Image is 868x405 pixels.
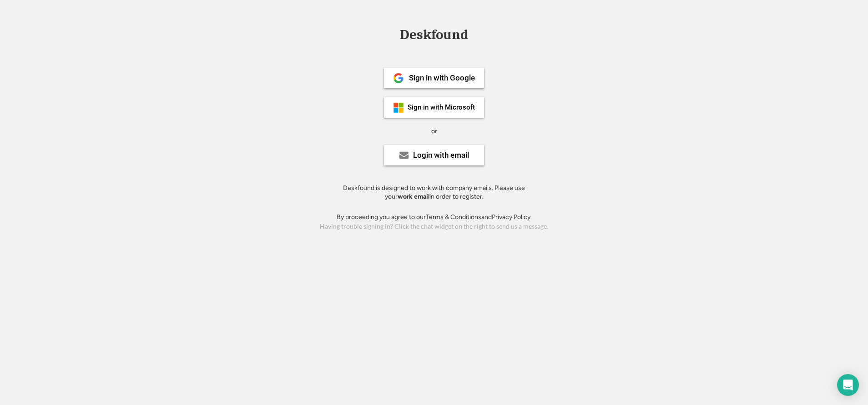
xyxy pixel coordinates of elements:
div: By proceeding you agree to our and [337,213,532,222]
a: Privacy Policy. [492,213,532,221]
div: Sign in with Google [409,74,475,82]
div: or [431,127,437,136]
div: Deskfound is designed to work with company emails. Please use your in order to register. [332,184,536,201]
img: ms-symbollockup_mssymbol_19.png [393,102,404,113]
img: 1024px-Google__G__Logo.svg.png [393,73,404,84]
div: Sign in with Microsoft [408,104,475,111]
strong: work email [398,193,429,200]
div: Login with email [413,151,469,159]
div: Open Intercom Messenger [837,374,859,396]
a: Terms & Conditions [426,213,481,221]
div: Deskfound [395,28,473,42]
